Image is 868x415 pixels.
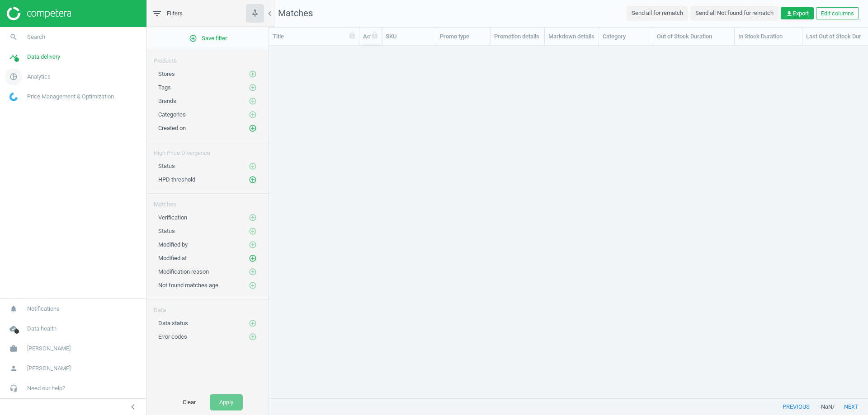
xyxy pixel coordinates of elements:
div: In Stock Duration [738,33,798,41]
i: add_circle_outline [189,34,197,42]
i: cloud_done [5,320,22,337]
button: add_circle_outline [248,110,257,119]
button: add_circle_outline [248,240,257,249]
span: [PERSON_NAME] [27,345,71,353]
span: Created on [158,125,186,131]
span: Error codes [158,333,187,340]
button: add_circle_outline [248,97,257,106]
button: chevron_left [122,401,144,413]
i: add_circle_outline [249,111,257,119]
i: headset_mic [5,380,22,397]
span: Search [27,33,45,41]
span: Save filter [189,34,227,42]
div: Data [147,299,269,314]
div: Category [603,33,649,41]
div: Out of Stock Duration [657,33,731,41]
i: add_circle_outline [249,70,257,78]
img: wGWNvw8QSZomAAAAABJRU5ErkJggg== [9,93,18,101]
i: notifications [5,300,22,317]
div: Promo type [440,33,486,41]
button: add_circle_outline [248,124,257,133]
span: Matches [278,8,313,19]
i: add_circle_outline [249,84,257,92]
button: add_circle_outline [248,332,257,341]
i: add_circle_outline [249,333,257,341]
span: Data status [158,320,188,326]
button: add_circle_outline [248,319,257,328]
span: Price Management & Optimization [27,93,114,101]
span: Status [158,228,175,234]
span: [PERSON_NAME] [27,364,71,373]
div: Markdown details [548,33,595,41]
i: work [5,340,22,357]
span: Notifications [27,305,60,313]
button: add_circle_outline [248,254,257,263]
span: / [832,403,835,411]
button: Send all for rematch [627,6,688,20]
span: Modification reason [158,268,209,275]
i: chevron_left [264,8,275,19]
i: search [5,28,22,46]
button: Send all Not found for rematch [690,6,778,20]
div: grid [269,46,868,391]
span: - NaN [819,403,832,411]
i: get_app [786,10,793,17]
button: add_circle_outline [248,83,257,92]
button: next [835,399,868,415]
div: SKU [386,33,432,41]
i: add_circle_outline [249,241,257,249]
span: Tags [158,84,171,91]
i: pie_chart_outlined [5,68,22,85]
button: Clear [173,394,205,410]
button: add_circle_outline [248,162,257,171]
span: Verification [158,214,187,221]
i: person [5,360,22,377]
div: Promotion details [494,33,541,41]
button: add_circle_outline [248,281,257,290]
i: filter_list [151,8,162,19]
span: Modified by [158,241,188,248]
i: add_circle_outline [249,319,257,327]
span: Analytics [27,73,51,81]
span: Status [158,163,175,169]
button: add_circle_outline [248,70,257,79]
span: Data health [27,325,57,333]
span: Brands [158,98,176,104]
span: Data delivery [27,53,60,61]
div: Title [273,33,355,41]
button: add_circle_outline [248,175,257,184]
i: add_circle_outline [249,214,257,222]
i: add_circle_outline [249,97,257,105]
button: add_circle_outline [248,267,257,276]
img: ajHJNr6hYgQAAAAASUVORK5CYII= [7,7,71,20]
span: Categories [158,111,186,118]
i: chevron_left [127,401,138,412]
div: High Price Divergence [147,142,269,157]
button: Apply [210,394,243,410]
span: Export [786,9,809,18]
span: Need our help? [27,384,65,392]
i: timeline [5,48,22,65]
i: add_circle_outline [249,124,257,132]
button: Edit columns [816,7,859,20]
span: Not found matches age [158,282,218,289]
i: add_circle_outline [249,227,257,235]
span: Filters [167,9,183,18]
span: Stores [158,70,175,77]
span: HPD threshold [158,176,195,183]
button: get_appExport [781,7,814,20]
i: add_circle_outline [249,254,257,262]
div: Matches [147,194,269,209]
i: add_circle_outline [249,268,257,276]
span: Modified at [158,255,187,261]
i: add_circle_outline [249,281,257,289]
div: Products [147,50,269,65]
i: add_circle_outline [249,162,257,170]
button: add_circle_outlineSave filter [147,29,269,47]
button: previous [773,399,819,415]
